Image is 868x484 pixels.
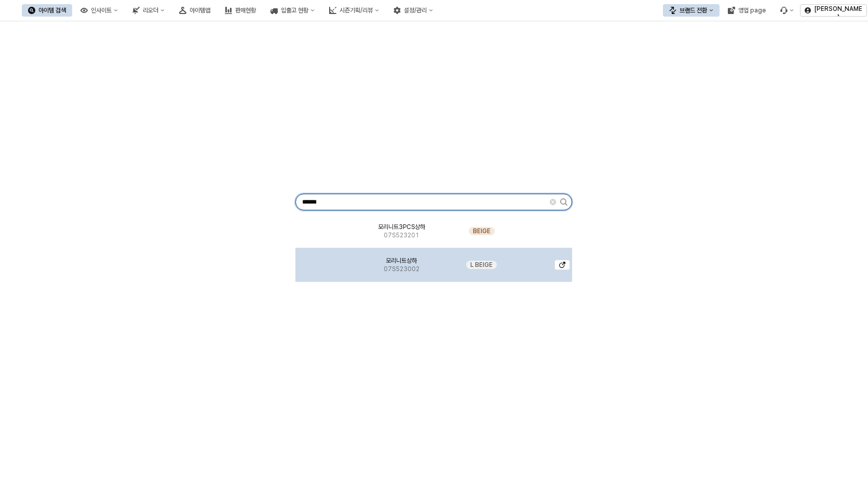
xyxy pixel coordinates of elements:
button: Clear [550,199,556,205]
button: 인사이트 [74,4,124,17]
button: 설정/관리 [387,4,439,17]
div: 입출고 현황 [281,7,308,14]
button: 브랜드 전환 [663,4,720,17]
div: 시즌기획/리뷰 [340,7,373,14]
span: 모리니트3PCS상하 [378,223,425,231]
span: BEIGE [473,227,491,235]
button: 입출고 현황 [264,4,321,17]
button: [PERSON_NAME] [800,4,867,17]
button: 아이템 상세 [554,260,570,270]
div: 영업 page [738,7,766,14]
div: 판매현황 [235,7,256,14]
button: 판매현황 [219,4,262,17]
div: 설정/관리 [404,7,427,14]
button: 리오더 [126,4,171,17]
div: Menu item 6 [774,4,800,17]
button: 아이템맵 [173,4,216,17]
div: 리오더 [143,7,158,14]
span: L BEIGE [470,261,493,269]
button: 영업 page [722,4,772,17]
div: 아이템 검색 [38,7,66,14]
div: 아이템맵 [189,7,210,14]
span: 07S523002 [384,265,419,273]
div: 인사이트 [91,7,112,14]
span: 07S523201 [384,231,419,239]
button: 시즌기획/리뷰 [323,4,385,17]
span: 모리니트상하 [386,257,417,265]
p: [PERSON_NAME] [814,5,862,21]
div: 브랜드 전환 [680,7,707,14]
button: 아이템 검색 [22,4,72,17]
